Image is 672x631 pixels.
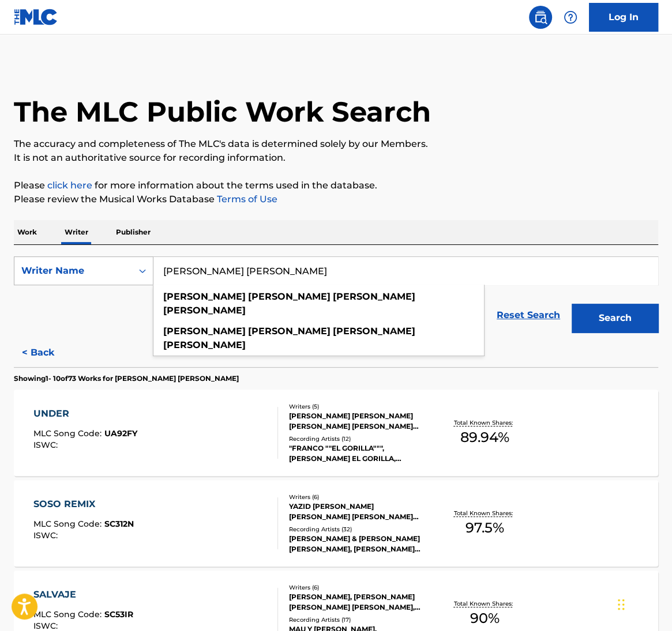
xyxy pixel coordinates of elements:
[14,9,58,25] img: MLC Logo
[14,179,658,192] p: Please for more information about the terms used in the database.
[529,6,552,29] a: Public Search
[289,525,431,534] div: Recording Artists ( 32 )
[333,291,415,302] strong: [PERSON_NAME]
[589,3,658,32] a: Log In
[163,326,246,337] strong: [PERSON_NAME]
[14,137,658,151] p: The accuracy and completeness of The MLC's data is determined solely by our Members.
[618,587,625,622] div: Drag
[289,583,431,592] div: Writers ( 6 )
[33,440,61,450] span: ISWC :
[248,326,331,337] strong: [PERSON_NAME]
[614,576,672,631] iframe: Chat Widget
[564,10,577,24] img: help
[33,497,134,511] div: SOSO REMIX
[289,411,431,432] div: [PERSON_NAME] [PERSON_NAME] [PERSON_NAME] [PERSON_NAME] [PERSON_NAME], [PERSON_NAME], [PERSON_NAME]
[33,519,104,529] span: MLC Song Code :
[33,609,104,619] span: MLC Song Code :
[470,608,500,629] span: 90 %
[163,291,246,302] strong: [PERSON_NAME]
[14,390,658,476] a: UNDERMLC Song Code:UA92FYISWC:Writers (5)[PERSON_NAME] [PERSON_NAME] [PERSON_NAME] [PERSON_NAME] ...
[47,180,92,191] a: click here
[559,6,582,29] div: Help
[33,407,137,421] div: UNDER
[14,220,40,244] p: Work
[289,615,431,624] div: Recording Artists ( 17 )
[215,194,277,205] a: Terms of Use
[248,291,331,302] strong: [PERSON_NAME]
[14,338,83,367] button: < Back
[163,305,246,316] strong: [PERSON_NAME]
[163,339,246,350] strong: [PERSON_NAME]
[333,326,415,337] strong: [PERSON_NAME]
[491,303,566,328] a: Reset Search
[454,509,516,517] p: Total Known Shares:
[104,519,134,529] span: SC312N
[289,501,431,522] div: YAZID [PERSON_NAME] [PERSON_NAME] [PERSON_NAME] [PERSON_NAME] [PERSON_NAME] [PERSON_NAME] [PERSON...
[289,592,431,613] div: [PERSON_NAME], [PERSON_NAME] [PERSON_NAME] [PERSON_NAME], [PERSON_NAME] [PERSON_NAME], [PERSON_NAME]
[112,220,154,244] p: Publisher
[14,95,431,129] h1: The MLC Public Work Search
[14,192,658,206] p: Please review the Musical Works Database
[14,480,658,566] a: SOSO REMIXMLC Song Code:SC312NISWC:Writers (6)YAZID [PERSON_NAME] [PERSON_NAME] [PERSON_NAME] [PE...
[289,493,431,501] div: Writers ( 6 )
[33,588,133,602] div: SALVAJE
[104,428,137,439] span: UA92FY
[14,151,658,165] p: It is not an authoritative source for recording information.
[33,428,104,439] span: MLC Song Code :
[534,10,547,24] img: search
[454,599,516,608] p: Total Known Shares:
[104,609,133,619] span: SC53IR
[21,264,125,278] div: Writer Name
[572,304,658,332] button: Search
[460,427,509,448] span: 89.94 %
[289,402,431,411] div: Writers ( 5 )
[465,517,504,538] span: 97.5 %
[61,220,92,244] p: Writer
[14,373,239,384] p: Showing 1 - 10 of 73 Works for [PERSON_NAME] [PERSON_NAME]
[33,621,61,631] span: ISWC :
[454,418,516,427] p: Total Known Shares:
[33,530,61,541] span: ISWC :
[289,434,431,443] div: Recording Artists ( 12 )
[289,443,431,464] div: "FRANCO ""EL GORILLA""", [PERSON_NAME] EL GORILLA, [PERSON_NAME] "EL GORILLA", [PERSON_NAME] EL G...
[14,256,658,338] form: Search Form
[289,534,431,554] div: [PERSON_NAME] & [PERSON_NAME] [PERSON_NAME], [PERSON_NAME] [PERSON_NAME], [PERSON_NAME] & [PERSON...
